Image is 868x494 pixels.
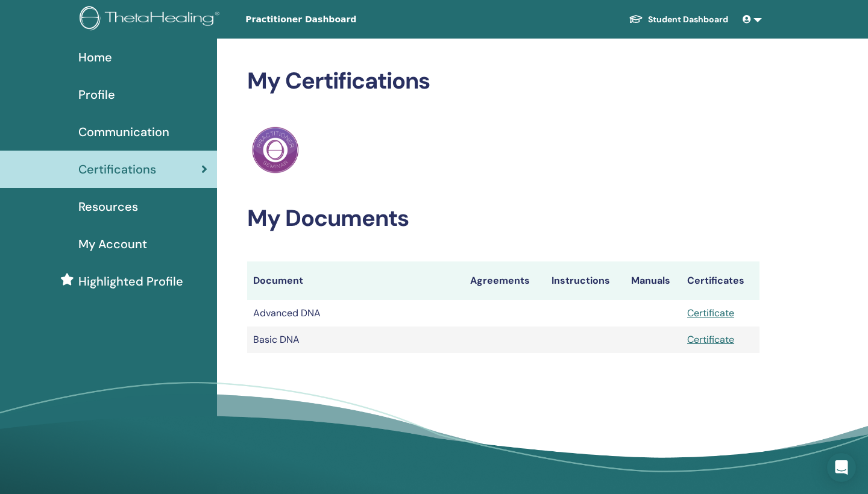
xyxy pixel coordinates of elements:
[687,333,734,346] a: Certificate
[827,453,856,482] div: Open Intercom Messenger
[619,8,738,31] a: Student Dashboard
[78,198,138,216] span: Resources
[78,86,115,104] span: Profile
[78,48,112,66] span: Home
[629,14,643,24] img: graduation-cap-white.svg
[247,261,464,300] th: Document
[78,123,169,141] span: Communication
[681,261,759,300] th: Certificates
[78,160,156,178] span: Certifications
[546,261,625,300] th: Instructions
[247,205,759,233] h2: My Documents
[252,127,299,174] img: Practitioner
[625,261,681,300] th: Manuals
[80,6,224,33] img: logo.png
[247,327,464,353] td: Basic DNA
[247,300,464,327] td: Advanced DNA
[687,307,734,319] a: Certificate
[245,13,426,26] span: Practitioner Dashboard
[78,272,183,290] span: Highlighted Profile
[247,67,759,95] h2: My Certifications
[78,235,147,253] span: My Account
[464,261,546,300] th: Agreements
